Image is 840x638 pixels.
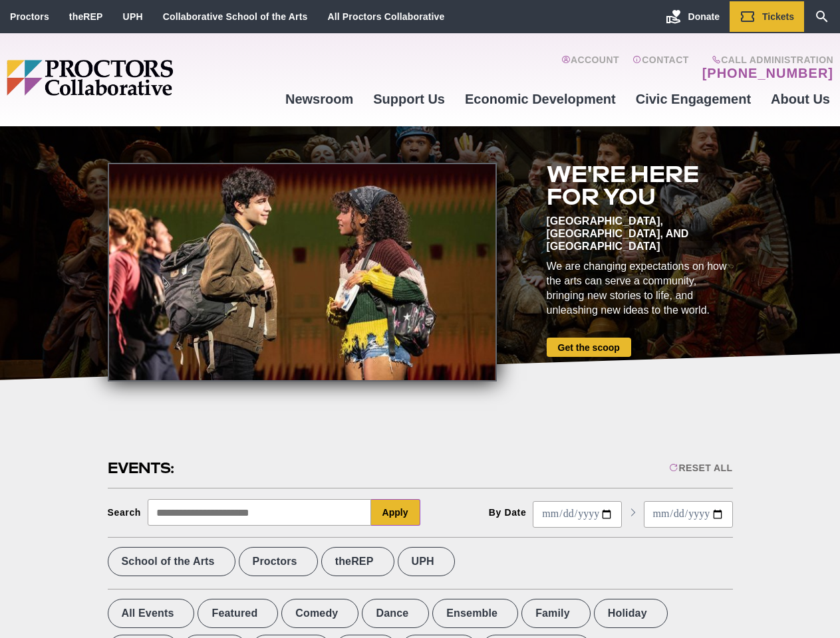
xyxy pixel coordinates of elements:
label: Featured [198,599,278,628]
span: Call Administration [698,54,833,65]
a: Support Us [363,81,455,117]
a: theREP [69,11,103,22]
h2: We're here for you [547,163,733,208]
h2: Events: [108,458,176,478]
a: Donate [656,1,730,32]
a: UPH [123,11,143,22]
a: [PHONE_NUMBER] [702,65,833,81]
a: Collaborative School of the Arts [163,11,308,22]
a: About Us [761,81,840,117]
label: Family [521,599,591,628]
a: Search [804,1,840,32]
span: Donate [688,11,720,22]
a: Newsroom [275,81,363,117]
div: Reset All [669,463,732,473]
label: UPH [398,547,455,576]
a: Civic Engagement [626,81,761,117]
label: theREP [321,547,394,576]
label: All Events [108,599,195,628]
a: All Proctors Collaborative [327,11,444,22]
label: Ensemble [432,599,518,628]
a: Contact [632,54,689,81]
a: Tickets [730,1,804,32]
div: By Date [489,507,527,518]
label: Holiday [594,599,668,628]
label: Proctors [239,547,318,576]
img: Proctors logo [7,60,275,96]
label: Dance [362,599,429,628]
button: Apply [371,499,420,526]
a: Proctors [10,11,49,22]
div: Search [108,507,142,518]
div: [GEOGRAPHIC_DATA], [GEOGRAPHIC_DATA], and [GEOGRAPHIC_DATA] [547,215,733,253]
label: Comedy [281,599,358,628]
label: School of the Arts [108,547,235,576]
div: We are changing expectations on how the arts can serve a community, bringing new stories to life,... [547,259,733,318]
span: Tickets [762,11,794,22]
a: Account [561,54,619,81]
a: Economic Development [455,81,626,117]
a: Get the scoop [547,338,631,357]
